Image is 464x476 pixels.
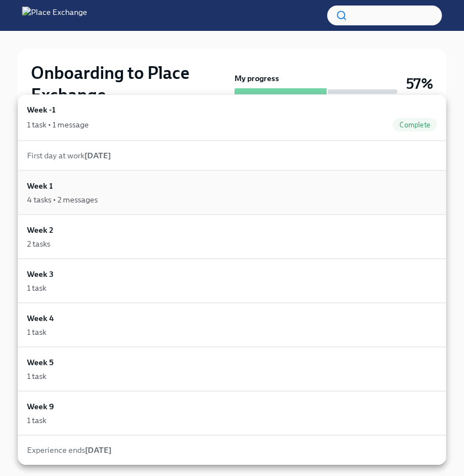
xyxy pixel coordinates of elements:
div: 1 task [27,282,46,293]
span: Complete [393,121,437,129]
div: 4 tasks • 2 messages [27,194,98,205]
h6: Week 1 [27,180,53,192]
div: 1 task • 1 message [27,119,89,130]
a: Week -11 task • 1 messageComplete [18,94,446,141]
strong: [DATE] [85,445,111,455]
a: Week 51 task [18,347,446,391]
h6: Week 4 [27,312,54,324]
div: 1 task [27,415,46,426]
h6: Week 9 [27,400,54,413]
h6: Week 5 [27,356,54,368]
a: Week 91 task [18,391,446,435]
a: Week 22 tasks [18,215,446,259]
h6: Week 2 [27,224,54,236]
h6: Week -1 [27,104,56,116]
a: Week 31 task [18,259,446,303]
strong: [DATE] [84,151,111,161]
span: Experience ends [27,445,111,455]
a: Week 14 tasks • 2 messages [18,170,446,215]
h6: Week 3 [27,268,54,280]
span: First day at work [27,151,111,161]
div: 1 task [27,371,46,382]
a: Week 41 task [18,303,446,347]
div: 1 task [27,327,46,338]
div: 2 tasks [27,238,50,249]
